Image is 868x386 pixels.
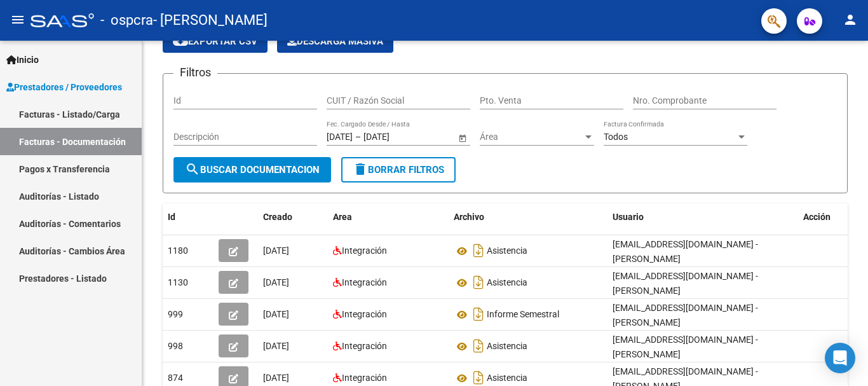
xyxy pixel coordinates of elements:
span: Integración [342,373,387,383]
span: Asistencia [487,246,527,256]
span: Integración [342,277,387,287]
span: Archivo [454,212,484,222]
span: [EMAIL_ADDRESS][DOMAIN_NAME] - [PERSON_NAME] [613,303,758,327]
span: 999 [168,309,183,319]
datatable-header-cell: Usuario [607,203,798,231]
span: Id [168,212,175,222]
span: Buscar Documentacion [185,164,320,176]
span: Descarga Masiva [287,36,383,47]
span: Integración [342,309,387,319]
span: [EMAIL_ADDRESS][DOMAIN_NAME] - [PERSON_NAME] [613,271,758,296]
i: Descargar documento [470,272,487,293]
span: [DATE] [263,277,289,287]
datatable-header-cell: Area [328,203,449,231]
span: Creado [263,212,292,222]
datatable-header-cell: Archivo [449,203,607,231]
i: Descargar documento [470,336,487,356]
mat-icon: delete [353,162,368,177]
span: Integración [342,245,387,256]
mat-icon: search [185,162,200,177]
button: Open calendar [456,131,469,144]
span: – [355,132,361,142]
i: Descargar documento [470,304,487,324]
div: Open Intercom Messenger [825,343,855,373]
span: Area [333,212,352,222]
mat-icon: menu [10,12,25,27]
i: Descargar documento [470,240,487,261]
span: Inicio [6,53,39,67]
button: Descarga Masiva [277,30,393,53]
span: Área [480,132,583,142]
button: Exportar CSV [163,30,268,53]
span: [EMAIL_ADDRESS][DOMAIN_NAME] - [PERSON_NAME] [613,334,758,359]
span: Exportar CSV [173,36,257,47]
mat-icon: person [843,12,858,27]
span: [DATE] [263,245,289,256]
span: - ospcra [100,6,153,34]
span: 874 [168,373,183,383]
span: 1130 [168,277,188,287]
span: [DATE] [263,309,289,319]
span: [DATE] [263,373,289,383]
datatable-header-cell: Id [163,203,214,231]
span: 998 [168,341,183,351]
span: Borrar Filtros [353,164,444,176]
span: Asistencia [487,278,527,288]
span: Asistencia [487,341,527,352]
span: - [PERSON_NAME] [153,6,268,34]
datatable-header-cell: Acción [798,203,862,231]
span: Integración [342,341,387,351]
app-download-masive: Descarga masiva de comprobantes (adjuntos) [277,30,393,53]
mat-icon: cloud_download [173,33,188,48]
button: Buscar Documentacion [173,157,331,183]
span: Informe Semestral [487,310,559,320]
span: 1180 [168,245,188,256]
input: Fecha fin [363,132,426,142]
span: Usuario [613,212,644,222]
input: Fecha inicio [327,132,353,142]
h3: Filtros [173,64,217,81]
span: Acción [803,212,831,222]
span: [EMAIL_ADDRESS][DOMAIN_NAME] - [PERSON_NAME] [613,239,758,264]
span: Prestadores / Proveedores [6,80,122,94]
span: [DATE] [263,341,289,351]
span: Asistencia [487,373,527,383]
datatable-header-cell: Creado [258,203,328,231]
button: Borrar Filtros [341,157,456,183]
span: Todos [604,132,628,142]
